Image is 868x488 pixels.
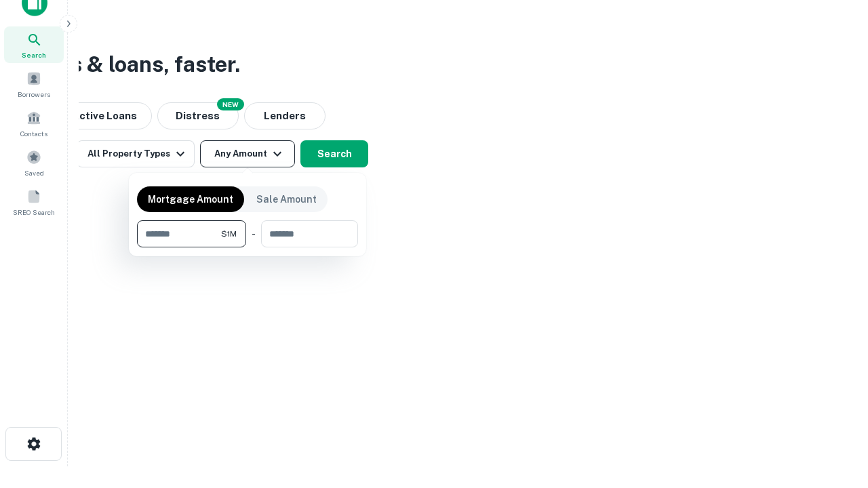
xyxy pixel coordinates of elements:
span: $1M [221,228,237,240]
iframe: Chat Widget [800,380,868,445]
p: Mortgage Amount [148,192,233,207]
div: - [252,220,256,247]
p: Sale Amount [256,192,317,207]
